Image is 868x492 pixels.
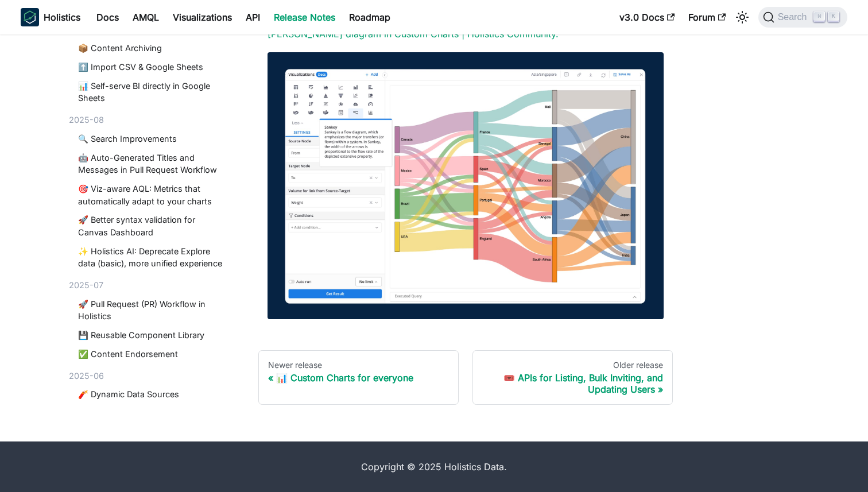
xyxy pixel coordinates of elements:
a: Roadmap [342,8,397,26]
div: 2025-08 [69,114,231,127]
div: Copyright © 2025 Holistics Data. [69,460,799,474]
a: 🔍 Search Improvements [78,133,226,145]
a: ⬆️ Import CSV & Google Sheets [78,61,226,73]
a: Visualizations [166,8,239,26]
a: 💾 Reusable Component Library [78,330,226,342]
img: Holistics [21,8,39,26]
a: Newer release📊 Custom Charts for everyone [258,350,459,405]
kbd: K [828,11,839,22]
a: 🤖 Auto-Generated Titles and Messages in Pull Request Workflow [78,152,226,176]
a: 🧨 Dynamic Data Sources [78,389,226,401]
a: HolisticsHolistics [21,8,80,26]
a: Forum [681,8,733,26]
a: 📊 Self-serve BI directly in Google Sheets [78,80,226,104]
a: Release Notes [267,8,342,26]
div: 2025-06 [69,370,231,382]
nav: Changelog item navigation [258,350,673,405]
div: 2025-07 [69,280,231,292]
a: 🚀 Pull Request (PR) Workflow in Holistics [78,298,226,323]
div: 🎟️ APIs for Listing, Bulk Inviting, and Updating Users [482,372,663,395]
a: 🚀 Better syntax validation for Canvas Dashboard [78,214,226,239]
div: Newer release [268,360,449,370]
button: Switch between dark and light mode (currently light mode) [733,8,751,26]
div: 📊 Custom Charts for everyone [268,372,449,383]
a: Launched: [PERSON_NAME] diagram in Custom Charts | Holistics Community. [268,14,652,40]
kbd: ⌘ [813,11,825,22]
a: 📦 Content Archiving [78,42,226,55]
a: ✨ Holistics AI: Deprecate Explore data (basic), more unified experience [78,245,226,270]
b: Holistics [44,10,80,24]
a: v3.0 Docs [613,8,681,26]
a: API [239,8,267,26]
a: 🎯 Viz-aware AQL: Metrics that automatically adapt to your charts [78,183,226,208]
a: Older release🎟️ APIs for Listing, Bulk Inviting, and Updating Users [472,350,673,405]
a: Docs [90,8,126,26]
div: Older release [482,360,663,370]
a: ✅ Content Endorsement [78,348,226,361]
a: AMQL [126,8,166,26]
span: Search [774,12,814,22]
button: Search (Command+K) [758,7,847,28]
